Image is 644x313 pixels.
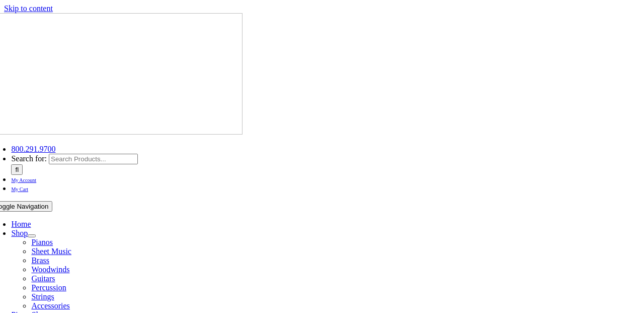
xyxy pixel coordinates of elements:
a: Guitars [31,274,55,283]
a: My Cart [11,184,28,193]
a: Percussion [31,283,66,292]
input: Search [11,164,23,175]
a: Strings [31,292,54,301]
a: Accessories [31,301,69,310]
a: Home [11,220,31,228]
a: Brass [31,256,49,265]
a: Woodwinds [31,265,69,274]
span: My Cart [11,186,28,192]
a: Skip to content [4,4,53,13]
input: Search Products... [49,154,138,164]
a: Shop [11,229,28,237]
a: My Account [11,175,36,183]
button: Open submenu of Shop [28,234,36,237]
a: 800.291.9700 [11,145,55,153]
a: Pianos [31,238,53,246]
span: My Account [11,177,36,183]
span: Search for: [11,154,47,163]
a: Sheet Music [31,247,71,256]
